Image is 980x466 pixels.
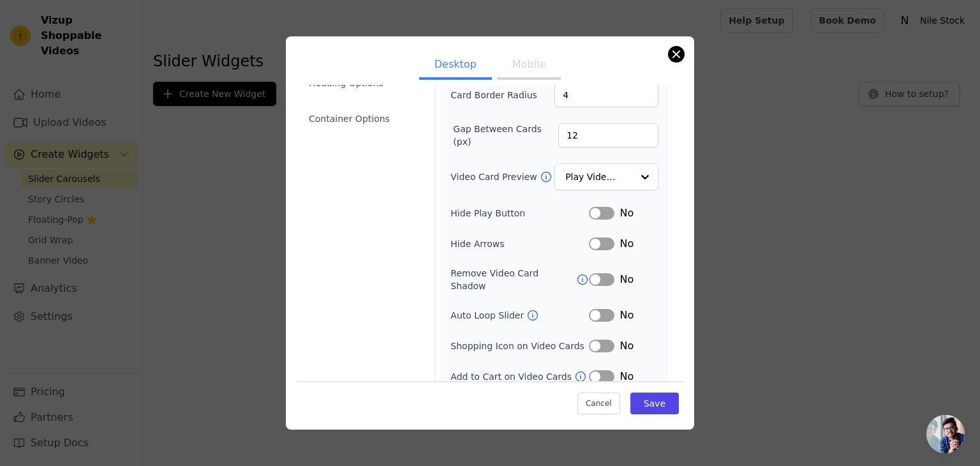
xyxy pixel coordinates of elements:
[620,236,634,252] span: No
[577,393,620,414] button: Cancel
[450,207,589,220] label: Hide Play Button
[450,89,537,101] label: Card Border Radius
[301,106,427,132] li: Container Options
[620,308,634,323] span: No
[453,123,558,148] label: Gap Between Cards (px)
[669,47,684,62] button: Close modal
[497,52,561,80] button: Mobile
[620,369,634,384] span: No
[450,370,574,383] label: Add to Cart on Video Cards
[450,267,576,292] label: Remove Video Card Shadow
[450,340,589,352] label: Shopping Icon on Video Cards
[620,206,634,221] span: No
[926,415,965,453] a: دردشة مفتوحة
[419,52,492,80] button: Desktop
[450,237,589,250] label: Hide Arrows
[620,338,634,354] span: No
[620,272,634,287] span: No
[630,393,679,414] button: Save
[450,170,539,183] label: Video Card Preview
[450,309,526,322] label: Auto Loop Slider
